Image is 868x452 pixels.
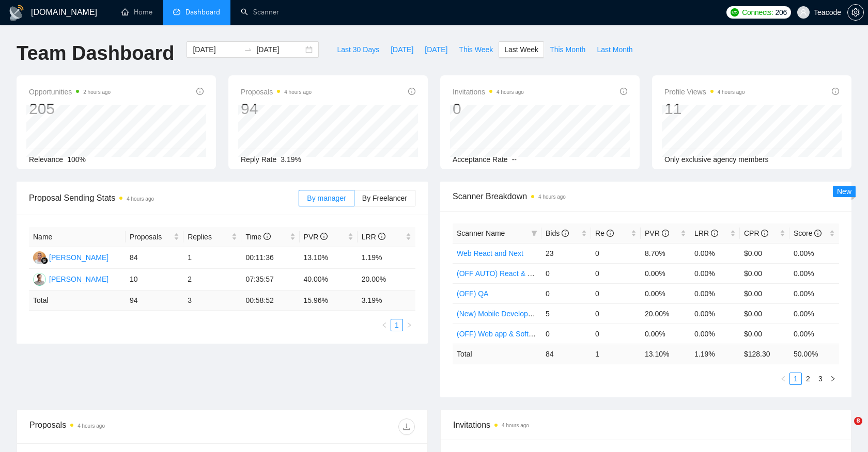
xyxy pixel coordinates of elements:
[241,269,299,290] td: 07:35:57
[49,273,109,285] div: [PERSON_NAME]
[398,418,415,435] button: download
[320,233,328,240] span: info-circle
[29,86,111,98] span: Opportunities
[362,194,407,202] span: By Freelancer
[453,41,499,58] button: This Week
[457,310,544,318] a: (New) Mobile Development
[802,373,814,384] a: 2
[777,373,789,385] li: Previous Page
[641,324,690,344] td: 0.00%
[541,283,591,303] td: 0
[780,376,786,382] span: left
[358,269,415,290] td: 20.00%
[406,322,412,328] span: right
[789,344,839,364] td: 50.00 %
[848,8,863,17] span: setting
[331,41,385,58] button: Last 30 Days
[457,330,573,338] a: (OFF) Web app & Software Scanner
[33,253,109,261] a: MU[PERSON_NAME]
[457,269,609,278] a: (OFF AUTO) React & Node Websites and Apps
[690,263,740,283] td: 0.00%
[550,44,585,55] span: This Month
[83,89,111,95] time: 2 hours ago
[67,155,86,164] span: 100%
[453,344,541,364] td: Total
[49,252,109,263] div: [PERSON_NAME]
[183,247,241,269] td: 1
[789,324,839,344] td: 0.00%
[664,86,745,98] span: Profile Views
[538,194,566,200] time: 4 hours ago
[457,229,505,237] span: Scanner Name
[378,319,391,331] li: Previous Page
[499,41,544,58] button: Last Week
[740,243,789,263] td: $0.00
[241,290,299,311] td: 00:58:52
[662,230,669,237] span: info-circle
[245,233,270,241] span: Time
[789,373,802,385] li: 1
[837,187,851,196] span: New
[690,324,740,344] td: 0.00%
[300,247,358,269] td: 13.10%
[740,283,789,303] td: $0.00
[183,269,241,290] td: 2
[425,44,447,55] span: [DATE]
[541,263,591,283] td: 0
[597,44,632,55] span: Last Month
[185,8,220,17] span: Dashboard
[591,344,641,364] td: 1
[241,8,279,17] a: searchScanner
[241,99,312,119] div: 94
[126,269,183,290] td: 10
[595,229,614,237] span: Re
[814,373,827,385] li: 3
[241,86,312,98] span: Proposals
[459,44,493,55] span: This Week
[690,344,740,364] td: 1.19 %
[641,303,690,324] td: 20.00%
[620,88,627,95] span: info-circle
[362,233,385,241] span: LRR
[244,45,252,54] span: swap-right
[281,155,301,164] span: 3.19%
[690,303,740,324] td: 0.00%
[607,230,614,237] span: info-circle
[126,247,183,269] td: 84
[794,229,822,237] span: Score
[529,225,539,241] span: filter
[29,290,126,311] td: Total
[740,303,789,324] td: $0.00
[17,41,174,66] h1: Team Dashboard
[664,155,769,164] span: Only exclusive agency members
[641,283,690,303] td: 0.00%
[776,7,787,18] span: 206
[544,41,591,58] button: This Month
[740,324,789,344] td: $0.00
[690,243,740,263] td: 0.00%
[591,243,641,263] td: 0
[241,155,276,164] span: Reply Rate
[591,283,641,303] td: 0
[453,418,839,431] span: Invitations
[29,155,63,164] span: Relevance
[126,227,183,247] th: Proposals
[802,373,814,385] li: 2
[541,303,591,324] td: 5
[718,89,745,95] time: 4 hours ago
[403,319,415,331] button: right
[815,373,826,384] a: 3
[183,290,241,311] td: 3
[453,86,524,98] span: Invitations
[690,283,740,303] td: 0.00%
[403,319,415,331] li: Next Page
[183,227,241,247] th: Replies
[591,303,641,324] td: 0
[512,155,517,164] span: --
[847,4,864,21] button: setting
[742,7,773,18] span: Connects:
[256,44,303,55] input: End date
[358,247,415,269] td: 1.19%
[241,247,299,269] td: 00:11:36
[744,229,768,237] span: CPR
